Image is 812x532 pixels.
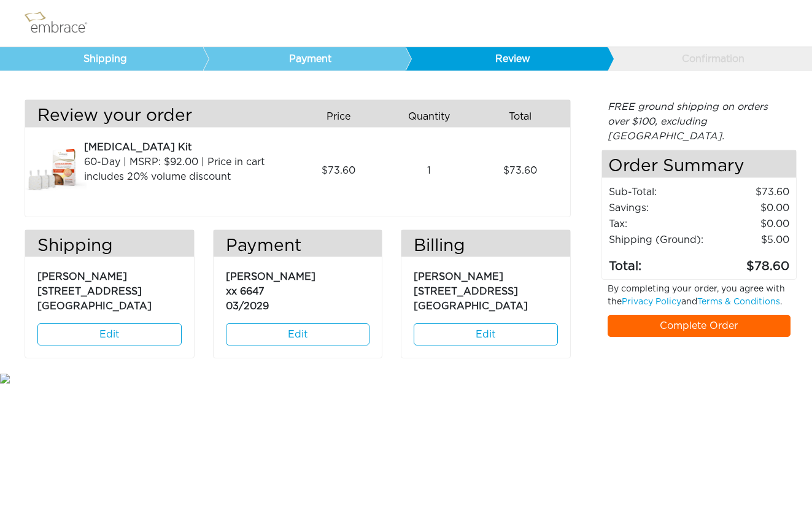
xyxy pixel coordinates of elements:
[622,298,681,306] a: Privacy Policy
[405,47,608,71] a: Review
[25,106,288,127] h3: Review your order
[84,140,288,155] div: [MEDICAL_DATA] Kit
[408,109,450,124] span: Quantity
[503,163,537,178] span: 73.60
[708,232,790,248] td: $5.00
[214,236,382,257] h3: Payment
[697,298,780,306] a: Terms & Conditions
[37,263,182,314] p: [PERSON_NAME] [STREET_ADDRESS] [GEOGRAPHIC_DATA]
[479,106,570,127] div: Total
[607,47,810,71] a: Confirmation
[25,140,87,201] img: e45cdefa-8da5-11e7-8839-02e45ca4b85b.jpeg
[608,184,708,200] td: Sub-Total:
[598,283,800,315] div: By completing your order, you agree with the and .
[21,8,101,39] img: logo.png
[84,155,288,184] div: 60-Day | MSRP: $92.00 | Price in cart includes 20% volume discount
[401,236,570,257] h3: Billing
[226,323,370,345] a: Edit
[608,315,791,337] a: Complete Order
[427,163,431,178] span: 1
[608,216,708,232] td: Tax:
[601,99,797,144] div: FREE ground shipping on orders over $100, excluding [GEOGRAPHIC_DATA].
[226,287,265,296] span: xx 6647
[708,184,790,200] td: 73.60
[298,106,389,127] div: Price
[414,323,558,345] a: Edit
[226,272,315,282] span: [PERSON_NAME]
[25,236,194,257] h3: Shipping
[602,150,796,178] h4: Order Summary
[708,200,790,216] td: 0.00
[414,263,558,314] p: [PERSON_NAME] [STREET_ADDRESS] [GEOGRAPHIC_DATA]
[608,232,708,248] td: Shipping (Ground):
[226,301,269,311] span: 03/2029
[322,163,355,178] span: 73.60
[203,47,406,71] a: Payment
[37,323,182,345] a: Edit
[608,248,708,276] td: Total:
[708,248,790,276] td: 78.60
[708,216,790,232] td: 0.00
[608,200,708,216] td: Savings :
